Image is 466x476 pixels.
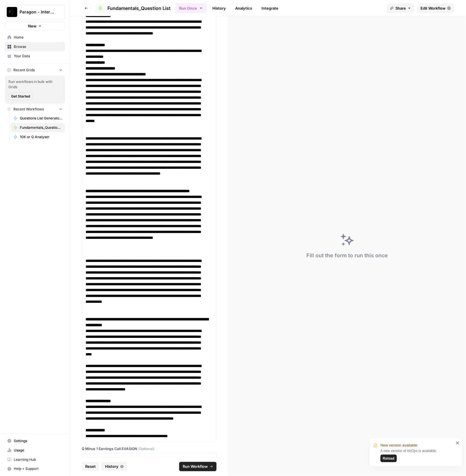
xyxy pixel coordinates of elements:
[5,22,65,30] button: New
[387,4,415,13] button: Share
[20,9,55,15] span: Paragon - Internal Usage
[82,446,217,451] label: Q Minus 1 Earnings Call EVASION
[381,442,417,448] span: New version available
[5,464,65,474] button: Help + Support
[5,446,65,455] a: Usage
[8,79,62,90] span: Run workflows in bulk with Grids
[420,5,446,11] span: Edit Workflow
[107,5,171,12] span: Fundamentals_Question List
[28,23,36,29] span: New
[11,132,65,142] a: 10K or Q Analyser
[306,251,388,260] div: Fill out the form to run this once
[383,456,395,461] span: Reload
[82,462,99,471] button: Reset
[7,7,17,17] img: Paragon - Internal Usage Logo
[5,5,65,19] button: Workspace: Paragon - Internal Usage
[14,53,62,59] span: Your Data
[5,436,65,446] a: Settings
[20,125,62,130] span: Fundamentals_Question List
[20,134,62,140] span: 10K or Q Analyser
[11,123,65,132] a: Fundamentals_Question List
[417,4,454,13] a: Edit Workflow
[258,4,282,13] a: Integrate
[138,446,154,451] span: (Optional)
[5,66,65,74] button: Recent Grids
[102,462,127,471] button: History
[11,94,30,99] span: Get Started
[381,455,397,462] button: Reload
[14,35,62,40] span: Home
[14,466,62,472] span: Help + Support
[14,448,62,453] span: Usage
[13,107,44,112] span: Recent Workflows
[85,464,96,470] span: Reset
[20,116,62,121] span: Questions List Generator 2.0
[8,93,33,100] button: Get Started
[96,4,171,13] a: Fundamentals_Question List
[11,114,65,123] a: Questions List Generator 2.0
[14,44,62,49] span: Browse
[105,464,118,470] span: History
[232,4,256,13] a: Analytics
[175,3,207,13] button: Run Once
[5,105,65,114] button: Recent Workflows
[13,67,35,73] span: Recent Grids
[5,51,65,61] a: Your Data
[5,455,65,464] a: Learning Hub
[381,448,454,462] div: A new version of AirOps is available.
[209,4,229,13] a: History
[183,464,208,470] span: Run Workflow
[14,438,62,444] span: Settings
[5,42,65,51] a: Browse
[14,457,62,462] span: Learning Hub
[179,462,217,471] button: Run Workflow
[456,441,460,445] button: close
[5,33,65,42] a: Home
[395,5,406,11] span: Share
